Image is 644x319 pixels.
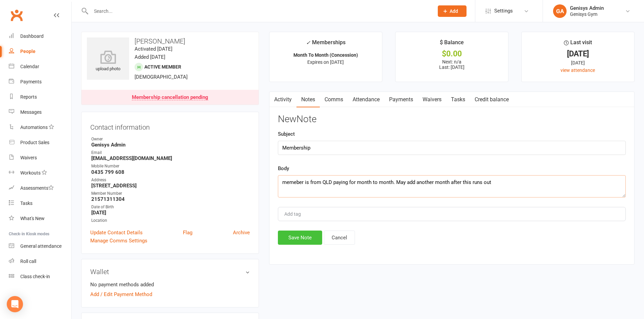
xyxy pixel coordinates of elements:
[9,196,71,211] a: Tasks
[135,46,172,52] time: Activated [DATE]
[91,150,250,156] div: Email
[89,6,429,16] input: Search...
[307,59,344,65] span: Expires on [DATE]
[91,155,250,161] strong: [EMAIL_ADDRESS][DOMAIN_NAME]
[20,33,44,39] div: Dashboard
[87,50,129,73] div: upload photo
[135,54,165,60] time: Added [DATE]
[306,38,345,51] div: Memberships
[278,164,289,172] label: Body
[90,281,250,289] li: No payment methods added
[8,7,25,24] a: Clubworx
[278,130,295,138] label: Subject
[20,243,62,249] div: General attendance
[9,181,71,196] a: Assessments
[418,92,446,107] a: Waivers
[306,39,310,46] i: ✓
[90,237,147,245] a: Manage Comms Settings
[324,231,355,245] button: Cancel
[348,92,384,107] a: Attendance
[90,121,250,131] h3: Contact information
[438,5,467,17] button: Add
[91,163,250,169] div: Mobile Number
[384,92,418,107] a: Payments
[20,170,41,176] div: Workouts
[564,38,592,50] div: Last visit
[91,210,250,216] strong: [DATE]
[90,290,152,298] a: Add / Edit Payment Method
[9,135,71,150] a: Product Sales
[91,190,250,197] div: Member Number
[91,204,250,210] div: Date of Birth
[87,37,253,45] h3: [PERSON_NAME]
[7,296,23,312] div: Open Intercom Messenger
[9,74,71,89] a: Payments
[20,201,32,206] div: Tasks
[91,142,250,148] strong: Genisys Admin
[135,74,188,80] span: [DEMOGRAPHIC_DATA]
[278,231,322,245] button: Save Note
[570,5,604,11] div: Genisys Admin
[560,68,595,73] a: view attendance
[528,59,628,67] div: [DATE]
[528,50,628,57] div: [DATE]
[91,217,250,224] div: Location
[494,3,513,19] span: Settings
[9,269,71,284] a: Class kiosk mode
[20,259,36,264] div: Roll call
[91,183,250,189] strong: [STREET_ADDRESS]
[9,150,71,165] a: Waivers
[440,38,464,50] div: $ Balance
[9,59,71,74] a: Calendar
[20,49,35,54] div: People
[320,92,348,107] a: Comms
[91,177,250,183] div: Address
[9,89,71,105] a: Reports
[183,229,192,237] a: Flag
[570,11,604,17] div: Genisys Gym
[9,254,71,269] a: Roll call
[20,140,49,145] div: Product Sales
[9,120,71,135] a: Automations
[20,125,48,130] div: Automations
[20,185,54,191] div: Assessments
[284,210,307,218] input: Add tag
[20,155,37,160] div: Waivers
[9,44,71,59] a: People
[20,64,39,69] div: Calendar
[91,136,250,142] div: Owner
[293,52,358,58] strong: Month To Month (Concession)
[90,268,250,275] h3: Wallet
[450,8,458,14] span: Add
[20,109,42,115] div: Messages
[20,216,45,221] div: What's New
[446,92,470,107] a: Tasks
[20,94,37,100] div: Reports
[91,169,250,175] strong: 0435 799 608
[9,165,71,181] a: Workouts
[20,79,42,84] div: Payments
[9,239,71,254] a: General attendance kiosk mode
[278,141,626,155] input: optional
[296,92,320,107] a: Notes
[9,105,71,120] a: Messages
[278,114,626,125] h3: New Note
[132,95,208,100] div: Membership cancellation pending
[144,64,181,70] span: Active member
[402,50,502,57] div: $0.00
[233,229,250,237] a: Archive
[9,211,71,226] a: What's New
[91,196,250,202] strong: 21571311304
[20,274,50,279] div: Class check-in
[278,175,626,197] textarea: memeber is from QLD paying for month to month. May add another month after this runs out
[402,59,502,70] p: Next: n/a Last: [DATE]
[90,229,143,237] a: Update Contact Details
[553,4,567,18] div: GA
[470,92,514,107] a: Credit balance
[269,92,296,107] a: Activity
[9,29,71,44] a: Dashboard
